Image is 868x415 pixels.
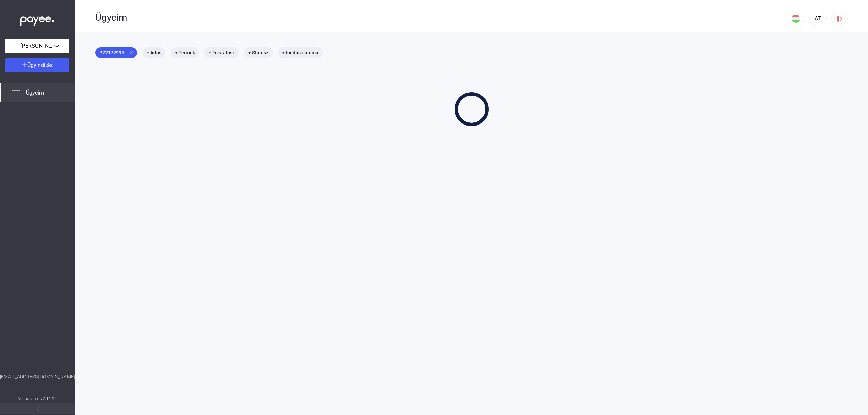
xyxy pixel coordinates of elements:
[204,47,239,58] mat-chip: + Fő státusz
[788,11,804,27] button: HU
[95,12,788,23] div: Ügyeim
[26,89,44,97] span: Ügyeim
[143,47,165,58] mat-chip: + Adós
[95,47,137,58] mat-chip: P22172995
[20,13,54,27] img: white-payee-white-dot.svg
[836,15,843,22] img: logout-red
[809,11,826,27] button: AT
[35,407,39,411] img: arrow-double-left-grey.svg
[12,89,20,97] img: list.svg
[792,15,800,23] img: HU
[128,50,134,56] mat-icon: close
[278,47,323,58] mat-chip: + Indítás dátuma
[5,39,69,53] button: [PERSON_NAME] egyéni vállalkozó
[171,47,199,58] mat-chip: + Termék
[812,15,823,23] div: AT
[831,11,848,27] button: logout-red
[5,58,69,72] button: Ügyindítás
[40,396,57,401] strong: v2.11.12
[20,42,54,50] span: [PERSON_NAME] egyéni vállalkozó
[244,47,273,58] mat-chip: + Státusz
[27,62,53,68] span: Ügyindítás
[22,62,27,67] img: plus-white.svg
